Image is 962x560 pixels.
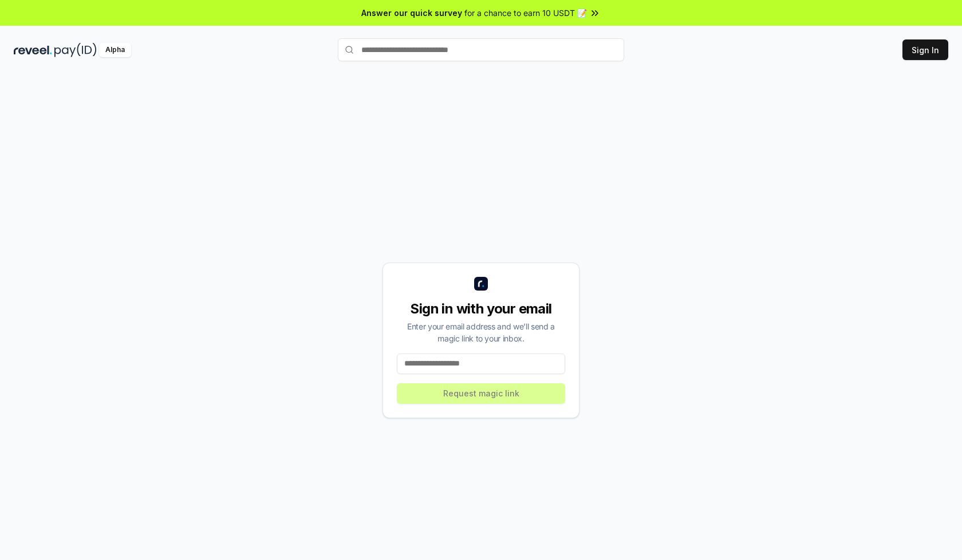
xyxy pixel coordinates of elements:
[474,277,488,291] img: logo_small
[902,39,948,60] button: Sign In
[397,320,565,344] div: Enter your email address and we’ll send a magic link to your inbox.
[464,7,587,19] span: for a chance to earn 10 USDT 📝
[14,43,52,57] img: reveel_dark
[361,7,462,19] span: Answer our quick survey
[54,43,97,57] img: pay_id
[99,43,131,57] div: Alpha
[397,300,565,318] div: Sign in with your email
